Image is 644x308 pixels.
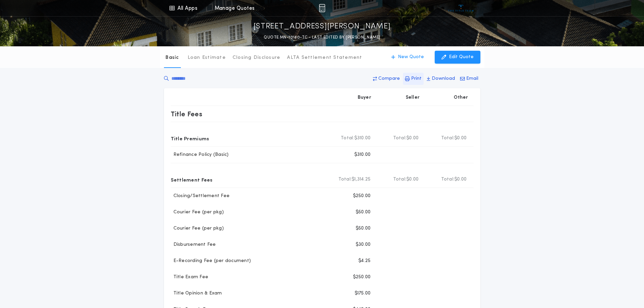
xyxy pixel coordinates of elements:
[338,176,352,183] b: Total:
[449,54,474,61] p: Edit Quote
[398,54,424,61] p: New Quote
[165,54,179,61] p: Basic
[171,274,209,281] p: Title Exam Fee
[356,225,371,232] p: $50.00
[171,225,224,232] p: Courier Fee (per pkg)
[356,241,371,248] p: $30.00
[171,109,202,119] p: Title Fees
[411,75,422,82] p: Print
[233,54,281,61] p: Closing Disclosure
[355,290,371,297] p: $175.00
[254,21,391,32] p: [STREET_ADDRESS][PERSON_NAME]
[171,174,213,185] p: Settlement Fees
[454,176,467,183] span: $0.00
[406,135,419,142] span: $0.00
[171,151,229,158] p: Refinance Policy (Basic)
[171,193,230,199] p: Closing/Settlement Fee
[441,135,455,142] b: Total:
[352,176,371,183] span: $1,314.25
[403,73,424,85] button: Print
[287,54,362,61] p: ALTA Settlement Statement
[353,274,371,281] p: $250.00
[441,176,455,183] b: Total:
[454,135,467,142] span: $0.00
[171,241,216,248] p: Disbursement Fee
[458,73,480,85] button: Email
[264,34,380,41] p: QUOTE MN-10180-TC - LAST EDITED BY [PERSON_NAME]
[371,73,402,85] button: Compare
[188,54,226,61] p: Loan Estimate
[171,258,251,264] p: E-Recording Fee (per document)
[378,75,400,82] p: Compare
[358,94,371,101] p: Buyer
[171,290,222,297] p: Title Opinion & Exam
[171,133,209,144] p: Title Premiums
[354,135,371,142] span: $310.00
[358,258,371,264] p: $4.25
[319,4,325,12] img: img
[435,51,480,64] button: Edit Quote
[353,193,371,199] p: $250.00
[354,151,371,158] p: $310.00
[393,176,407,183] b: Total:
[406,176,419,183] span: $0.00
[454,94,468,101] p: Other
[171,209,224,216] p: Courier Fee (per pkg)
[432,75,455,82] p: Download
[466,75,478,82] p: Email
[448,5,474,11] img: vs-icon
[393,135,407,142] b: Total:
[425,73,457,85] button: Download
[356,209,371,216] p: $50.00
[384,51,431,64] button: New Quote
[341,135,354,142] b: Total:
[406,94,420,101] p: Seller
